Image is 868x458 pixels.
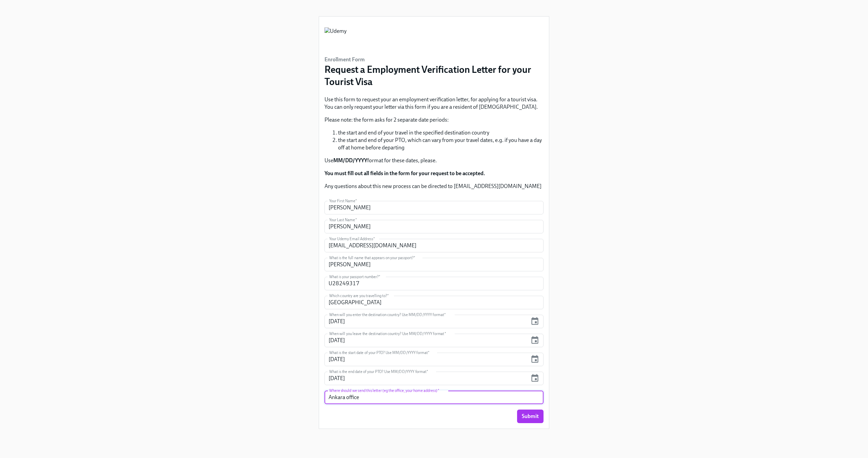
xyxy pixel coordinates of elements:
[324,315,528,328] input: MM/DD/YYYY
[522,413,539,420] span: Submit
[324,372,528,385] input: MM/DD/YYYY
[324,353,528,366] input: MM/DD/YYYY
[324,170,485,176] strong: You must fill out all fields in the form for your request to be accepted.
[333,157,367,164] strong: MM/DD/YYYY
[338,137,544,151] li: the start and end of your PTO, which can vary from your travel dates, e.g. if you have a day off ...
[338,129,544,137] li: the start and end of your travel in the specified destination country
[324,63,544,88] h3: Request a Employment Verification Letter for your Tourist Visa
[324,116,544,124] p: Please note: the form asks for 2 separate date periods:
[324,183,544,190] p: Any questions about this new process can be directed to [EMAIL_ADDRESS][DOMAIN_NAME]
[324,27,347,48] img: Udemy
[324,157,544,164] p: Use format for these dates, please.
[324,56,544,63] h6: Enrollment Form
[517,410,544,423] button: Submit
[324,96,544,111] p: Use this form to request your an employment verification letter, for applying for a tourist visa....
[324,334,528,347] input: MM/DD/YYYY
